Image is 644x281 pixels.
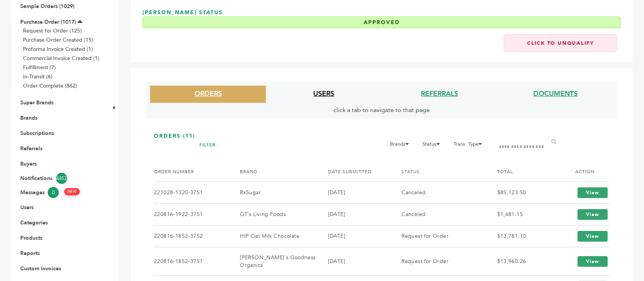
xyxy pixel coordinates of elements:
[199,140,218,151] h2: FILTER:
[23,55,99,62] a: Commercial Invoice Created (1)
[392,162,487,182] th: STATUS
[551,162,610,182] th: ACTION
[23,36,93,44] a: Purchase Order Created (15)
[319,247,392,276] td: [DATE]
[319,162,392,182] th: DATE SUBMITTED
[154,162,230,182] th: ORDER NUMBER
[23,64,56,71] a: Fulfillment (7)
[319,226,392,247] td: [DATE]
[421,89,458,99] a: REFERRALS
[64,188,80,195] span: NEW
[23,82,77,89] a: Order Complete (862)
[488,162,551,182] th: TOTAL
[392,226,487,247] td: Request for Order
[154,132,610,140] h1: ORDERS (11)
[48,187,59,198] span: 0
[488,247,551,276] td: $13,960.26
[230,182,319,204] td: RxSugar
[20,187,98,198] a: Messages0 NEW
[154,182,230,204] td: 221028-1320-3751
[20,204,34,211] a: Users
[488,204,551,226] td: $1,681.15
[194,89,222,99] a: ORDERS
[142,9,621,34] h3: [PERSON_NAME] Status
[20,234,42,242] a: Products
[142,16,621,29] div: Approved
[319,182,392,204] td: [DATE]
[533,89,578,99] a: DOCUMENTS
[154,247,230,276] td: 220816-1852-3751
[20,265,61,272] a: Custom Invoices
[154,204,230,226] td: 220816-1922-3751
[488,182,551,204] td: $85,123.50
[319,204,392,226] td: [DATE]
[20,173,98,184] a: Notifications4452
[56,173,67,184] span: 4452
[20,114,37,122] a: Brands
[23,73,52,80] a: In-Transit (6)
[392,182,487,204] td: Canceled
[578,187,608,198] a: View
[20,145,42,152] a: Referrals
[450,140,490,153] li: Trans. Type
[230,247,319,276] td: [PERSON_NAME]'s Goodness Organics
[493,140,552,154] input: Filter by keywords
[20,250,40,257] a: Reports
[20,160,37,167] a: Buyers
[504,34,617,52] a: Click to Unqualify
[23,27,82,34] a: Request for Order (125)
[20,18,76,26] a: Purchase Order (1017)
[578,231,608,242] a: View
[20,219,48,226] a: Categories
[419,140,448,153] li: Status
[334,106,430,114] span: click a tab to navigate to that page
[230,204,319,226] td: GT's Living Foods
[392,247,487,276] td: Request for Order
[313,89,334,99] a: USERS
[154,226,230,247] td: 220816-1852-3752
[230,226,319,247] td: H!P Oat Milk Chocolate
[23,45,93,53] a: Proforma Invoice Created (1)
[392,204,487,226] td: Canceled
[230,162,319,182] th: BRAND
[488,226,551,247] td: $13,781.10
[386,140,417,153] li: Brands
[578,209,608,220] a: View
[578,256,608,267] a: View
[20,3,74,10] a: Sample Orders (1029)
[20,99,53,106] a: Super Brands
[20,130,54,137] a: Subscriptions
